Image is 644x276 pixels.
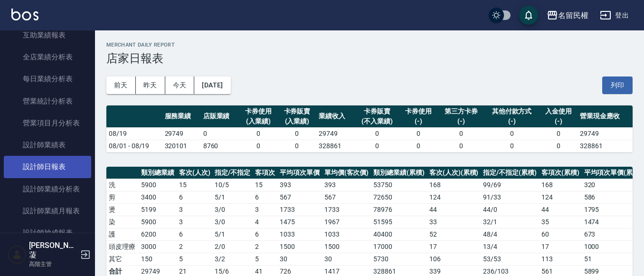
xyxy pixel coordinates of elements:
td: 78976 [371,203,427,216]
td: 320101 [162,140,201,152]
th: 指定/不指定(累積) [481,167,539,179]
td: 3400 [139,191,177,203]
td: 10 / 5 [212,179,253,191]
td: 44 [539,203,582,216]
th: 業績收入 [316,105,355,128]
td: 6 [253,228,277,240]
td: 5900 [139,216,177,228]
a: 營業統計分析表 [4,90,91,112]
td: 5199 [139,203,177,216]
div: 第三方卡券 [440,106,482,116]
th: 單均價(客次價) [322,167,371,179]
td: 51595 [371,216,427,228]
div: 卡券販賣 [357,106,397,116]
button: 名留民權 [543,6,592,25]
td: 113 [539,253,582,265]
td: 168 [539,179,582,191]
a: 設計師業績月報表 [4,200,91,222]
th: 客項次 [253,167,277,179]
div: 其他付款方式 [487,106,537,116]
div: (-) [401,116,435,126]
td: 3 [177,203,213,216]
td: 1033 [277,228,322,240]
a: 營業項目月分析表 [4,112,91,134]
a: 設計師日報表 [4,156,91,178]
td: 其它 [106,253,139,265]
button: 登出 [596,7,633,24]
td: 1500 [277,240,322,253]
td: 0 [437,127,484,140]
td: 0 [484,127,539,140]
td: 0 [355,127,399,140]
td: 0 [539,140,578,152]
button: [DATE] [194,76,230,94]
td: 30 [322,253,371,265]
button: 今天 [165,76,195,94]
td: 0 [539,127,578,140]
td: 35 [539,216,582,228]
td: 護 [106,228,139,240]
td: 1967 [322,216,371,228]
a: 互助業績報表 [4,24,91,46]
td: 4 [253,216,277,228]
td: 0 [278,127,316,140]
td: 0 [239,127,278,140]
td: 1475 [277,216,322,228]
h2: Merchant Daily Report [106,42,633,48]
h3: 店家日報表 [106,52,633,65]
p: 高階主管 [29,260,77,268]
td: 燙 [106,203,139,216]
a: 設計師業績分析表 [4,178,91,200]
th: 類別總業績(累積) [371,167,427,179]
td: 106 [427,253,481,265]
td: 15 [177,179,213,191]
td: 剪 [106,191,139,203]
td: 08/19 [106,127,162,140]
td: 0 [399,127,437,140]
td: 72650 [371,191,427,203]
div: (不入業績) [357,116,397,126]
td: 5 / 1 [212,228,253,240]
td: 0 [437,140,484,152]
td: 5900 [139,179,177,191]
td: 洗 [106,179,139,191]
td: 99 / 69 [481,179,539,191]
td: 29749 [162,127,201,140]
td: 29749 [578,127,633,140]
td: 13 / 4 [481,240,539,253]
td: 1733 [322,203,371,216]
td: 0 [278,140,316,152]
td: 1733 [277,203,322,216]
td: 328861 [578,140,633,152]
td: 5 / 1 [212,191,253,203]
button: 列印 [602,76,633,94]
td: 6 [177,191,213,203]
td: 6 [253,191,277,203]
div: (-) [487,116,537,126]
td: 8760 [201,140,239,152]
img: Logo [11,9,38,20]
td: 0 [484,140,539,152]
td: 3 / 0 [212,203,253,216]
td: 32 / 1 [481,216,539,228]
td: 44 / 0 [481,203,539,216]
th: 店販業績 [201,105,239,128]
td: 53 / 53 [481,253,539,265]
td: 5 [177,253,213,265]
td: 567 [322,191,371,203]
td: 染 [106,216,139,228]
td: 33 [427,216,481,228]
td: 91 / 33 [481,191,539,203]
td: 124 [427,191,481,203]
div: 卡券使用 [401,106,435,116]
td: 328861 [316,140,355,152]
button: 昨天 [136,76,165,94]
td: 2 [253,240,277,253]
td: 150 [139,253,177,265]
td: 2 [177,240,213,253]
td: 40400 [371,228,427,240]
th: 指定/不指定 [212,167,253,179]
td: 3000 [139,240,177,253]
td: 1500 [322,240,371,253]
table: a dense table [106,105,633,152]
